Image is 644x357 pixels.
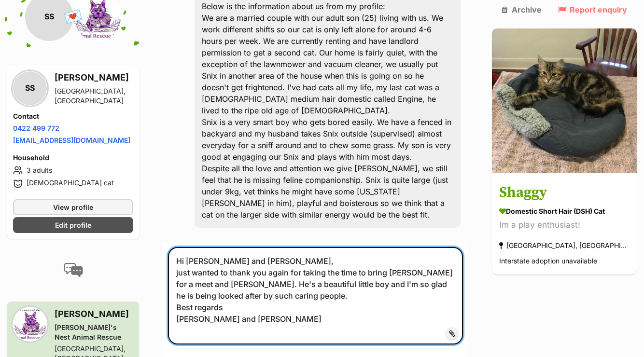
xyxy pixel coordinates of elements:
[55,70,133,84] h3: [PERSON_NAME]
[499,206,630,216] div: Domestic Short Hair (DSH) Cat
[62,6,84,27] span: 💌
[499,257,597,265] span: Interstate adoption unavailable
[13,199,133,215] a: View profile
[492,28,637,173] img: Shaggy
[13,307,47,341] img: Robyn's Nest Animal Rescue profile pic
[558,5,627,14] a: Report enquiry
[13,178,133,189] li: [DEMOGRAPHIC_DATA] cat
[13,136,130,144] a: [EMAIL_ADDRESS][DOMAIN_NAME]
[55,307,133,320] h3: [PERSON_NAME]
[13,124,59,132] a: 0422 499 772
[492,175,637,275] a: Shaggy Domestic Short Hair (DSH) Cat Im a play enthusiast! [GEOGRAPHIC_DATA], [GEOGRAPHIC_DATA] I...
[502,5,542,14] a: Archive
[55,86,133,105] div: [GEOGRAPHIC_DATA], [GEOGRAPHIC_DATA]
[13,217,133,233] a: Edit profile
[499,219,630,232] div: Im a play enthusiast!
[13,164,133,176] li: 3 adults
[55,322,133,342] div: [PERSON_NAME]'s Nest Animal Rescue
[53,202,93,212] span: View profile
[13,71,47,105] div: SS
[499,239,630,252] div: [GEOGRAPHIC_DATA], [GEOGRAPHIC_DATA]
[13,152,133,162] h4: Household
[13,111,133,121] h4: Contact
[64,262,83,277] img: conversation-icon-4a6f8262b818ee0b60e3300018af0b2d0b884aa5de6e9bcb8d3d4eeb1a70a7c4.svg
[499,182,630,204] h3: Shaggy
[55,220,91,230] span: Edit profile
